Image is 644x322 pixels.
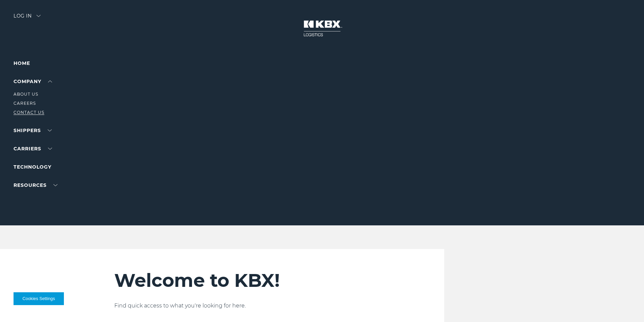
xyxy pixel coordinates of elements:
[37,15,41,17] img: arrow
[610,290,644,322] iframe: Chat Widget
[14,127,52,133] a: SHIPPERS
[14,164,51,170] a: Technology
[14,14,41,23] div: Log in
[14,78,52,84] a: Company
[297,14,348,43] img: kbx logo
[14,92,38,97] a: About Us
[114,269,404,292] h2: Welcome to KBX!
[14,146,52,152] a: Carriers
[114,302,404,310] p: Find quick access to what you're looking for here.
[14,182,57,188] a: RESOURCES
[14,110,44,115] a: Contact Us
[14,292,64,305] button: Cookies Settings
[14,101,36,106] a: Careers
[14,60,30,66] a: Home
